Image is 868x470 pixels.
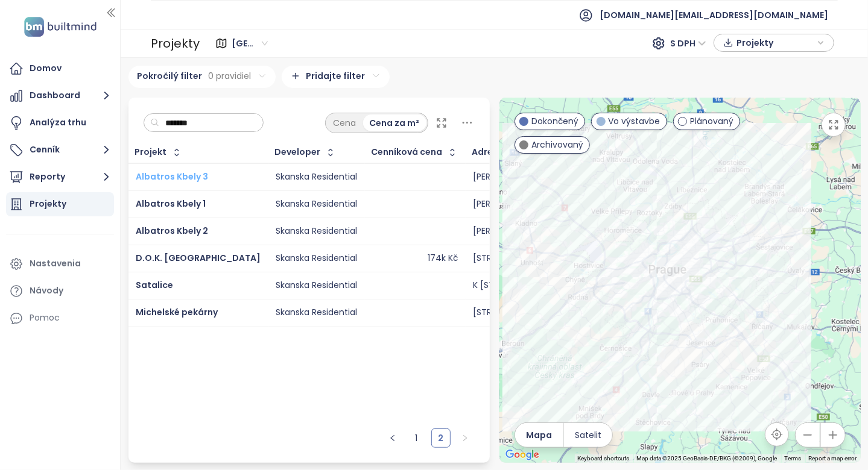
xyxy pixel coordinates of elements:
div: Skanska Residential [276,280,357,291]
span: Praha [232,34,268,52]
div: [STREET_ADDRESS] [473,253,551,264]
div: Cenníková cena [372,148,443,156]
a: Nastavenia [6,252,114,276]
a: Projekty [6,192,114,216]
div: [PERSON_NAME][STREET_ADDRESS] [473,226,617,237]
button: left [383,428,402,448]
div: Skanska Residential [276,307,357,318]
div: Projekt [135,148,167,156]
li: Nasledujúca strana [455,428,475,448]
div: Skanska Residential [276,253,357,264]
span: S DPH [670,34,706,52]
span: Plánovaný [690,114,733,128]
img: logo [21,14,100,39]
a: Návody [6,279,114,303]
li: 2 [431,428,451,448]
button: Mapa [515,423,563,447]
li: Predchádzajúca strana [383,428,402,448]
span: Archivovaný [531,138,583,151]
div: Adresa [472,148,504,156]
div: Návody [30,283,63,298]
div: [PERSON_NAME][STREET_ADDRESS] [473,172,617,183]
button: Satelit [564,423,612,447]
div: [PERSON_NAME][STREET_ADDRESS] [473,199,617,210]
a: 2 [432,429,450,447]
a: Albatros Kbely 1 [136,198,206,210]
div: Developer [275,148,321,156]
button: Cenník [6,138,114,162]
div: Pokročilý filter [128,66,276,88]
div: Projekty [30,196,66,211]
a: Albatros Kbely 3 [136,171,208,183]
a: Analýza trhu [6,111,114,135]
a: Satalice [136,279,173,291]
button: right [455,428,475,448]
div: Skanska Residential [276,199,357,210]
a: Terms [785,455,802,462]
div: [STREET_ADDRESS] [473,307,551,318]
button: Dashboard [6,84,114,108]
a: Domov [6,57,114,81]
span: Vo výstavbe [609,114,661,128]
button: Keyboard shortcuts [578,454,630,463]
div: button [720,34,828,52]
div: K [STREET_ADDRESS] [473,280,558,291]
div: Skanska Residential [276,172,357,183]
span: left [389,434,396,442]
div: Cena za m² [363,114,426,131]
a: 1 [408,429,426,447]
button: Reporty [6,165,114,189]
div: Projekty [151,31,200,55]
span: 0 pravidiel [209,69,252,83]
a: Albatros Kbely 2 [136,225,208,237]
span: Satelit [575,428,601,442]
span: Dokončený [531,114,578,128]
a: Open this area in Google Maps (opens a new window) [502,447,542,463]
div: Analýza trhu [30,115,86,130]
a: D.O.K. [GEOGRAPHIC_DATA] [136,252,261,264]
div: Pomoc [6,306,114,330]
div: Cena [327,114,363,131]
div: Domov [30,61,62,76]
span: Projekty [737,34,814,52]
div: Pomoc [30,310,60,325]
div: Nastavenia [30,256,81,271]
a: Michelské pekárny [136,306,218,318]
div: 174k Kč [428,253,458,264]
span: Mapa [526,428,552,442]
div: Skanska Residential [276,226,357,237]
span: [DOMAIN_NAME][EMAIL_ADDRESS][DOMAIN_NAME] [600,1,828,30]
li: 1 [407,428,426,448]
span: Map data ©2025 GeoBasis-DE/BKG (©2009), Google [637,455,778,462]
a: Report a map error [809,455,857,462]
img: Google [502,447,542,463]
div: Pridajte filter [282,66,390,88]
span: right [461,434,469,442]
